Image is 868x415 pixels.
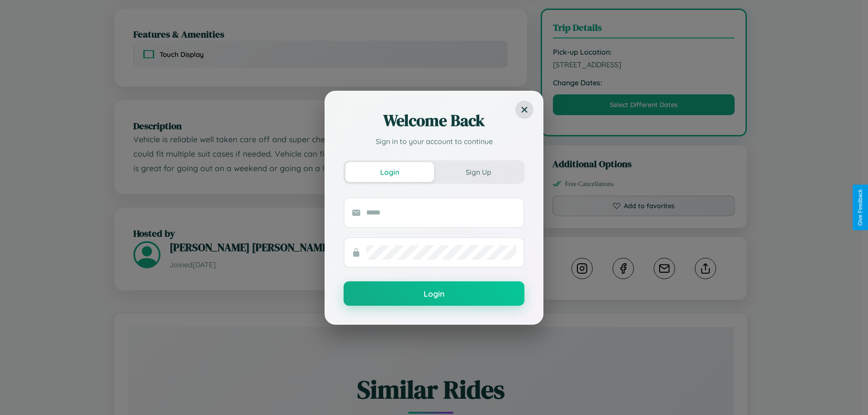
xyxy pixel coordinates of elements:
p: Sign in to your account to continue [344,136,524,147]
button: Login [345,162,434,182]
div: Give Feedback [857,189,863,226]
button: Login [344,281,524,306]
button: Sign Up [434,162,523,182]
h2: Welcome Back [344,110,524,131]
